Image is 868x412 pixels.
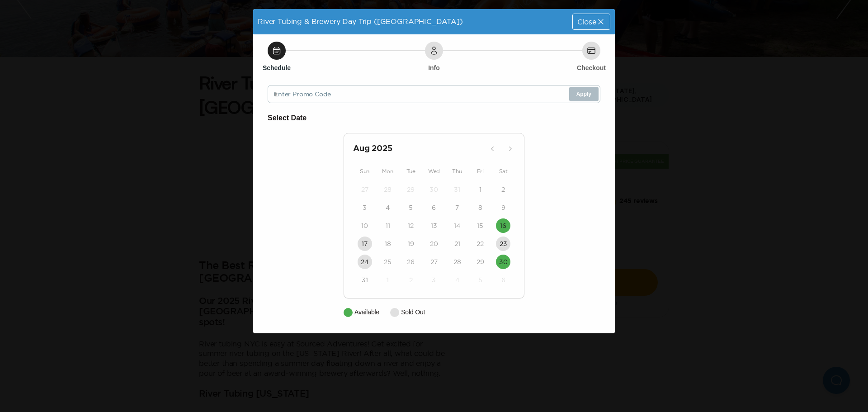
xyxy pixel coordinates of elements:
time: 28 [384,185,392,194]
button: 25 [381,255,395,269]
time: 5 [409,203,413,212]
button: 9 [496,200,510,215]
time: 1 [387,275,389,284]
button: 27 [427,255,441,269]
button: 13 [427,218,441,233]
time: 27 [430,257,438,266]
time: 22 [476,239,484,248]
time: 6 [432,203,436,212]
div: Mon [376,166,399,177]
button: 29 [473,255,487,269]
time: 20 [430,239,438,248]
div: Wed [422,166,445,177]
time: 5 [478,275,482,284]
time: 26 [407,257,415,266]
time: 14 [454,221,460,230]
button: 30 [496,255,510,269]
time: 24 [361,257,368,266]
time: 30 [429,185,438,194]
button: 26 [404,255,418,269]
time: 4 [386,203,390,212]
div: Tue [399,166,422,177]
button: 28 [381,182,395,197]
time: 28 [453,257,461,266]
p: Sold Out [401,308,425,317]
time: 31 [454,185,460,194]
button: 19 [404,237,418,251]
button: 5 [473,273,487,287]
time: 29 [476,257,484,266]
button: 7 [450,200,464,215]
h6: Select Date [268,112,600,124]
button: 6 [427,200,441,215]
div: Fri [469,166,492,177]
time: 15 [477,221,483,230]
button: 4 [381,200,395,215]
button: 24 [358,255,372,269]
button: 5 [404,200,418,215]
time: 7 [455,203,459,212]
button: 23 [496,237,510,251]
time: 12 [408,221,414,230]
time: 10 [361,221,368,230]
button: 16 [496,218,510,233]
time: 29 [407,185,415,194]
button: 6 [496,273,510,287]
span: Close [577,18,596,25]
p: Available [354,308,379,317]
time: 25 [384,257,392,266]
time: 2 [501,185,505,194]
button: 10 [358,218,372,233]
time: 21 [454,239,460,248]
button: 2 [496,182,510,197]
time: 30 [499,257,508,266]
time: 16 [500,221,506,230]
time: 18 [385,239,391,248]
button: 27 [358,182,372,197]
div: Sun [353,166,376,177]
button: 1 [381,273,395,287]
button: 22 [473,237,487,251]
button: 11 [381,218,395,233]
button: 31 [358,273,372,287]
button: 30 [427,182,441,197]
time: 9 [501,203,505,212]
time: 8 [478,203,482,212]
button: 2 [404,273,418,287]
time: 6 [501,275,505,284]
button: 31 [450,182,464,197]
button: 29 [404,182,418,197]
button: 18 [381,237,395,251]
time: 27 [361,185,368,194]
button: 28 [450,255,464,269]
button: 12 [404,218,418,233]
time: 1 [479,185,481,194]
time: 17 [362,239,368,248]
h6: Checkout [577,63,606,72]
time: 13 [431,221,437,230]
button: 4 [450,273,464,287]
button: 3 [427,273,441,287]
div: Sat [492,166,515,177]
span: River Tubing & Brewery Day Trip ([GEOGRAPHIC_DATA]) [258,17,463,25]
button: 1 [473,182,487,197]
button: 8 [473,200,487,215]
time: 23 [500,239,507,248]
button: 21 [450,237,464,251]
time: 19 [408,239,414,248]
time: 3 [432,275,436,284]
button: 15 [473,218,487,233]
div: Thu [446,166,469,177]
button: 20 [427,237,441,251]
button: 17 [358,237,372,251]
time: 11 [386,221,390,230]
h6: Schedule [263,63,291,72]
h6: Info [428,63,440,72]
time: 3 [363,203,367,212]
button: 3 [358,200,372,215]
button: 14 [450,218,464,233]
time: 4 [455,275,459,284]
time: 31 [362,275,368,284]
h2: Aug 2025 [353,142,485,155]
time: 2 [409,275,413,284]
